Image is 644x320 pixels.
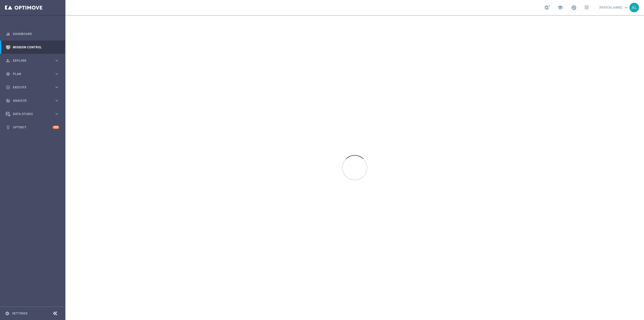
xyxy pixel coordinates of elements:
[6,45,59,49] button: Mission Control
[54,58,59,63] i: keyboard_arrow_right
[6,98,54,103] div: Analyze
[623,5,629,10] span: keyboard_arrow_down
[54,98,59,103] i: keyboard_arrow_right
[53,126,59,129] div: +10
[629,3,639,12] div: AL
[6,85,59,89] button: play_circle_outline Execute keyboard_arrow_right
[13,113,54,116] span: Data Studio
[6,72,10,76] i: gps_fixed
[13,73,54,76] span: Plan
[13,41,59,54] a: Mission Control
[6,72,59,76] button: gps_fixed Plan keyboard_arrow_right
[6,121,59,134] div: Optibot
[6,32,59,36] button: equalizer Dashboard
[54,112,59,116] i: keyboard_arrow_right
[6,58,54,63] div: Explore
[6,58,10,63] i: person_search
[6,125,10,130] i: lightbulb
[6,99,59,103] button: track_changes Analyze keyboard_arrow_right
[6,85,10,90] i: play_circle_outline
[54,85,59,90] i: keyboard_arrow_right
[6,98,10,103] i: track_changes
[557,5,563,10] span: school
[13,86,54,89] span: Execute
[54,72,59,76] i: keyboard_arrow_right
[13,27,59,41] a: Dashboard
[13,59,54,62] span: Explore
[6,27,59,41] div: Dashboard
[6,112,54,116] div: Data Studio
[6,85,54,90] div: Execute
[6,32,10,36] i: equalizer
[6,41,59,54] div: Mission Control
[5,311,10,316] i: settings
[13,99,54,102] span: Analyze
[6,112,59,116] button: Data Studio keyboard_arrow_right
[6,72,54,76] div: Plan
[599,4,629,11] a: [PERSON_NAME]keyboard_arrow_down
[6,125,59,129] button: lightbulb Optibot +10
[6,59,59,63] button: person_search Explore keyboard_arrow_right
[12,312,27,315] a: Settings
[13,121,53,134] a: Optibot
